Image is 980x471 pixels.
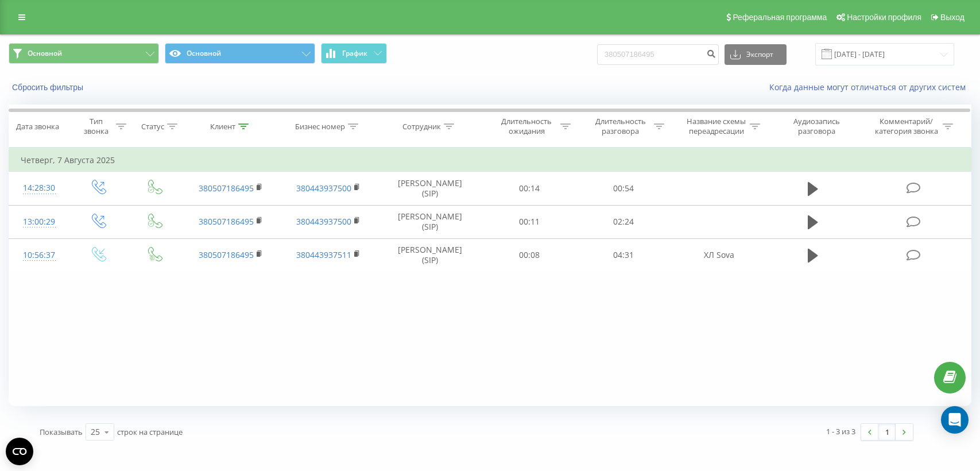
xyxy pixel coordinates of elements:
[725,44,787,65] button: Экспорт
[576,172,671,205] td: 00:54
[733,13,827,22] span: Реферальная программа
[847,13,921,22] span: Настройки профиля
[21,244,57,267] div: 10:56:37
[940,13,964,22] span: Выход
[9,43,159,64] button: Основной
[210,122,235,132] div: Клиент
[91,426,100,438] div: 25
[28,49,62,58] span: Основной
[21,177,57,199] div: 14:28:30
[482,172,576,205] td: 00:14
[377,205,482,238] td: [PERSON_NAME] (SIP)
[377,172,482,205] td: [PERSON_NAME] (SIP)
[296,216,351,227] a: 380443937500
[117,427,183,437] span: строк на странице
[199,216,254,227] a: 380507186495
[769,82,971,92] a: Когда данные могут отличаться от других систем
[296,249,351,260] a: 380443937511
[873,117,940,136] div: Комментарий/категория звонка
[685,117,747,136] div: Название схемы переадресации
[321,43,387,64] button: График
[482,205,576,238] td: 00:11
[295,122,345,132] div: Бизнес номер
[878,424,896,440] a: 1
[199,183,254,194] a: 380507186495
[826,426,855,437] div: 1 - 3 из 3
[9,149,971,172] td: Четверг, 7 Августа 2025
[377,238,482,272] td: [PERSON_NAME] (SIP)
[576,205,671,238] td: 02:24
[482,238,576,272] td: 00:08
[141,122,164,132] div: Статус
[590,117,651,136] div: Длительность разговора
[21,211,57,233] div: 13:00:29
[576,238,671,272] td: 04:31
[780,117,854,136] div: Аудиозапись разговора
[296,183,351,194] a: 380443937500
[199,249,254,260] a: 380507186495
[402,122,441,132] div: Сотрудник
[16,122,59,132] div: Дата звонка
[79,117,113,136] div: Тип звонка
[40,427,83,437] span: Показывать
[342,49,367,57] span: График
[597,44,719,65] input: Поиск по номеру
[496,117,557,136] div: Длительность ожидания
[670,238,768,272] td: ХЛ Sova
[165,43,315,64] button: Основной
[9,82,89,92] button: Сбросить фильтры
[941,406,969,434] div: Open Intercom Messenger
[6,438,33,465] button: Open CMP widget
